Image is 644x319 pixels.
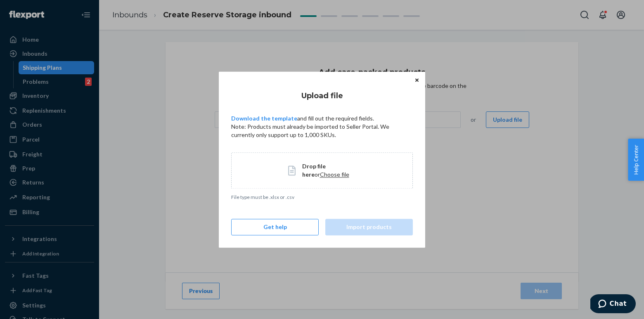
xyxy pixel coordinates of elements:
[231,219,319,235] button: Get help
[231,90,413,101] h4: Upload file
[325,219,413,235] button: Import products
[231,123,413,139] p: Note: Products must already be imported to Seller Portal. We currently only support up to 1,000 S...
[231,194,413,201] p: File type must be .xlsx or .csv
[231,114,413,123] p: and fill out the required fields.
[19,6,36,13] span: Chat
[231,115,297,122] a: Download the template
[320,171,349,178] span: Choose file
[302,163,326,178] span: Drop file here
[315,171,320,178] span: or
[413,76,421,85] button: Close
